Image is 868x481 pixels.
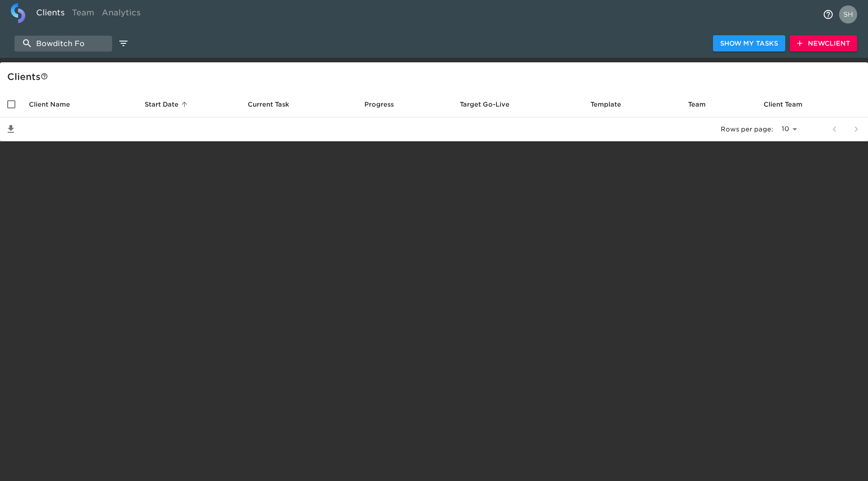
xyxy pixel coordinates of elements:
[797,38,850,49] span: New Client
[248,99,301,110] span: Current Task
[116,36,131,51] button: edit
[590,99,633,110] span: Template
[11,3,25,23] img: logo
[839,5,857,23] img: Profile
[817,4,839,25] button: notifications
[29,99,82,110] span: Client Name
[713,35,785,52] button: Show My Tasks
[145,99,190,110] span: Start Date
[460,99,521,110] span: Target Go-Live
[721,125,773,134] p: Rows per page:
[688,99,717,110] span: Team
[248,99,289,110] span: This is the next Task in this Hub that should be completed
[68,3,98,25] a: Team
[460,99,509,110] span: Calculated based on the start date and the duration of all Tasks contained in this Hub.
[790,35,857,52] button: NewClient
[14,36,112,51] input: search
[41,73,48,80] svg: This is a list of all of your clients and clients shared with you
[364,99,406,110] span: Progress
[98,3,144,25] a: Analytics
[720,38,778,49] span: Show My Tasks
[33,3,68,25] a: Clients
[764,99,814,110] span: Client Team
[7,70,864,84] div: Client s
[777,122,800,136] select: rows per page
